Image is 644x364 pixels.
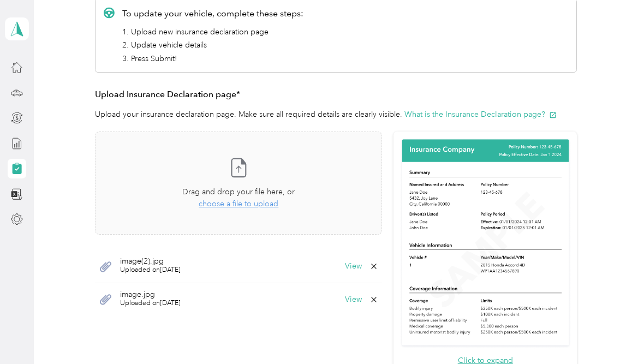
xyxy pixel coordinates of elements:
[404,109,557,120] button: What is the Insurance Declaration page?
[122,53,303,64] li: 3. Press Submit!
[95,109,577,120] p: Upload your insurance declaration page. Make sure all required details are clearly visible.
[120,265,181,275] span: Uploaded on [DATE]
[120,258,181,265] span: image(2).jpg
[96,132,381,234] span: Drag and drop your file here, orchoose a file to upload
[399,138,571,349] img: Sample insurance declaration
[95,88,577,102] h3: Upload Insurance Declaration page*
[583,303,644,364] iframe: Everlance-gr Chat Button Frame
[122,7,303,20] p: To update your vehicle, complete these steps:
[182,187,295,196] span: Drag and drop your file here, or
[122,39,303,51] li: 2. Update vehicle details
[345,262,362,270] button: View
[120,291,181,299] span: image.jpg
[345,296,362,303] button: View
[199,199,278,208] span: choose a file to upload
[122,26,303,38] li: 1. Upload new insurance declaration page
[120,299,181,308] span: Uploaded on [DATE]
